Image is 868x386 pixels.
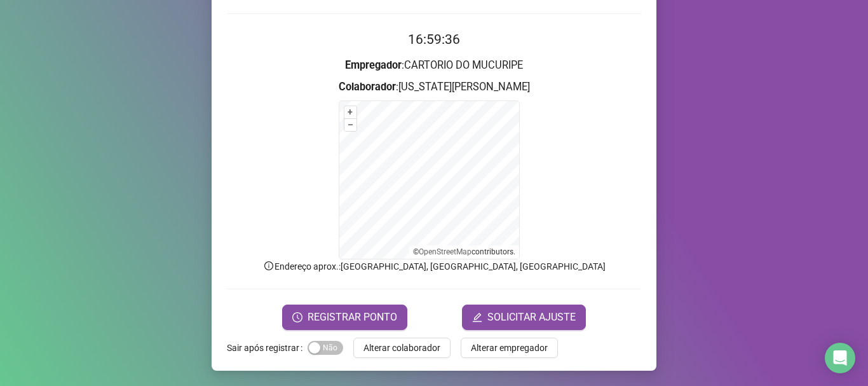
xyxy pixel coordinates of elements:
button: REGISTRAR PONTO [282,305,407,330]
button: + [344,106,356,118]
strong: Empregador [345,59,402,71]
span: clock-circle [292,312,302,322]
label: Sair após registrar [227,338,308,358]
h3: : CARTORIO DO MUCURIPE [227,57,641,74]
p: Endereço aprox. : [GEOGRAPHIC_DATA], [GEOGRAPHIC_DATA], [GEOGRAPHIC_DATA] [227,259,641,273]
span: Alterar colaborador [363,341,440,355]
span: REGISTRAR PONTO [308,310,397,325]
button: Alterar empregador [461,338,558,358]
button: – [344,119,356,131]
span: info-circle [263,260,275,272]
time: 16:59:36 [408,32,460,47]
strong: Colaborador [339,81,396,93]
li: © contributors. [413,247,515,256]
button: Alterar colaborador [353,338,451,358]
span: edit [472,312,482,322]
a: OpenStreetMap [419,247,471,256]
span: SOLICITAR AJUSTE [487,310,576,325]
span: Alterar empregador [471,341,548,355]
div: Open Intercom Messenger [825,343,855,373]
button: editSOLICITAR AJUSTE [462,305,586,330]
h3: : [US_STATE][PERSON_NAME] [227,79,641,95]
